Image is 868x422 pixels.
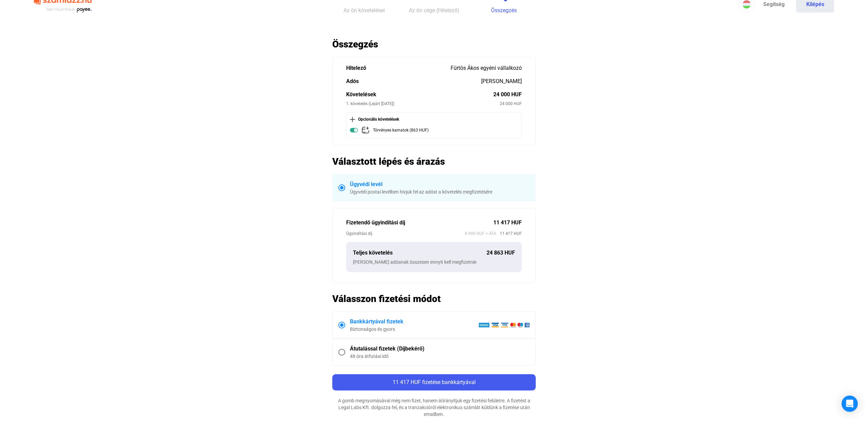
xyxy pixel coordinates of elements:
img: HU [743,0,751,8]
div: Hitelező [346,64,451,72]
span: Az ön cége (Hitelező) [409,7,459,14]
div: Open Intercom Messenger [842,396,858,412]
div: Adós [346,77,481,85]
div: A gomb megnyomásával még nem fizet, hanem átírányítjuk egy fizetési felületre. A fizetést a Legal... [332,397,536,418]
span: 11 417 HUF [496,230,522,237]
img: barion [478,322,530,328]
span: 8 990 HUF + ÁFA [465,230,496,237]
div: [PERSON_NAME] adósnak összesen ennyit kell megfizetnie [353,259,515,265]
span: 11 417 HUF fizetése bankkártyával [393,379,476,385]
div: 1. követelés (Lejárt [DATE]) [346,100,500,107]
div: 24 863 HUF [487,249,515,257]
div: Bankkártyával fizetek [350,318,478,326]
div: Átutalással fizetek (Díjbekérő) [350,345,530,353]
img: plus-black [350,117,355,122]
div: Ügyvédi postai levélben hívjuk fel az adóst a követelés megfizetésére [350,188,530,195]
h2: Összegzés [332,38,536,50]
div: 11 417 HUF [493,219,522,227]
div: 48 óra átfutási idő [350,353,530,360]
div: Fizetendő ügyindítási díj [346,219,493,227]
span: Az ön követelései [343,7,385,14]
div: 24 000 HUF [500,100,522,107]
div: Ügyvédi levél [350,180,530,188]
button: 11 417 HUF fizetése bankkártyával [332,374,536,390]
h2: Válasszon fizetési módot [332,293,536,305]
div: Teljes követelés [353,249,487,257]
img: add-claim [361,126,370,134]
div: [PERSON_NAME] [481,77,522,85]
div: 24 000 HUF [493,91,522,99]
div: Biztonságos és gyors [350,326,478,333]
span: Összegzés [491,7,517,14]
div: Törvényes kamatok (863 HUF) [373,126,429,135]
h2: Választott lépés és árazás [332,156,536,167]
div: Követelések [346,91,493,99]
div: Opcionális követelések [350,116,518,123]
div: Fürtös Ákos egyéni vállalkozó [451,64,522,72]
img: toggle-on [350,126,358,134]
div: Ügyindítási díj [346,230,465,237]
